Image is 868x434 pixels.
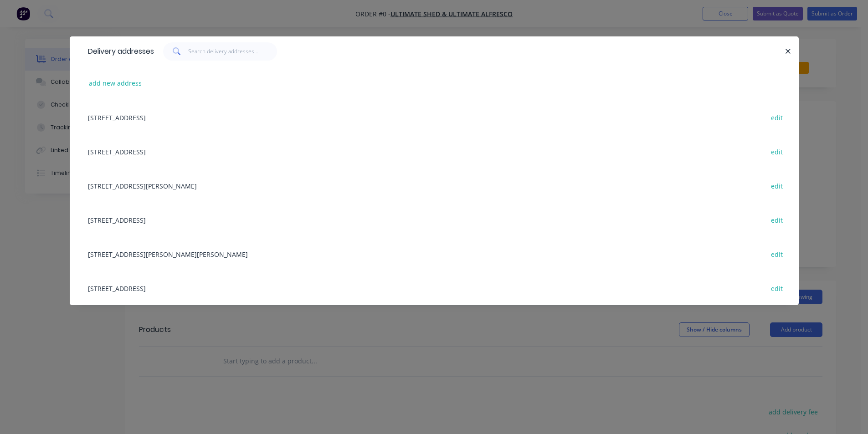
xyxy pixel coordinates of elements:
div: Delivery addresses [83,37,154,66]
div: [STREET_ADDRESS] [83,134,785,168]
input: Search delivery addresses... [188,42,277,61]
button: edit [766,214,788,226]
div: [STREET_ADDRESS] [83,100,785,134]
button: add new address [84,77,147,89]
div: [STREET_ADDRESS][PERSON_NAME][PERSON_NAME] [83,237,785,271]
div: [STREET_ADDRESS] [83,203,785,237]
button: edit [766,179,788,192]
button: edit [766,282,788,294]
div: [STREET_ADDRESS] [83,271,785,305]
button: edit [766,248,788,260]
button: edit [766,145,788,158]
button: edit [766,111,788,123]
div: [STREET_ADDRESS][PERSON_NAME] [83,168,785,203]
